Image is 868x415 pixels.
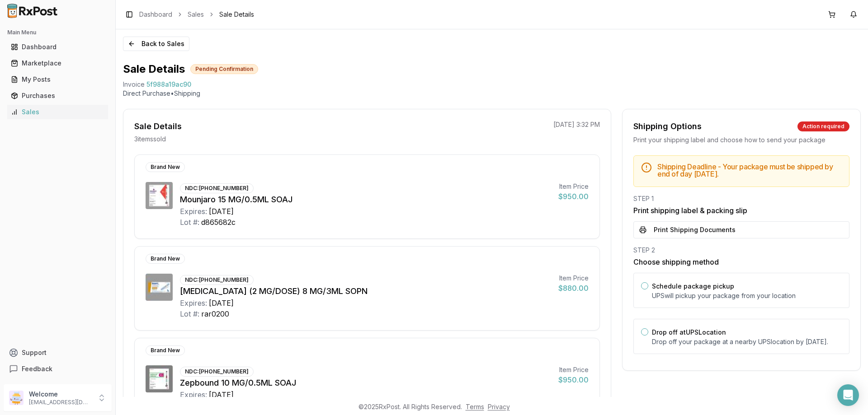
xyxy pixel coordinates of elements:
[180,183,254,193] div: NDC: [PHONE_NUMBER]
[553,120,600,129] p: [DATE] 3:32 PM
[180,308,199,319] div: Lot #:
[466,403,484,410] a: Terms
[180,285,551,298] div: [MEDICAL_DATA] (2 MG/DOSE) 8 MG/3ML SOPN
[4,345,112,361] button: Support
[146,365,173,392] img: Zepbound 10 MG/0.5ML SOAJ
[11,59,104,68] div: Marketplace
[4,105,112,119] button: Sales
[633,246,849,255] div: STEP 2
[488,403,510,410] a: Privacy
[180,367,254,377] div: NDC: [PHONE_NUMBER]
[22,364,52,373] span: Feedback
[139,10,254,19] nav: breadcrumb
[29,390,92,399] p: Welcome
[558,283,589,294] div: $880.00
[558,365,589,374] div: Item Price
[146,345,185,355] div: Brand New
[11,75,104,84] div: My Posts
[146,80,191,89] span: 5f988a19ac90
[188,10,204,19] a: Sales
[4,361,112,377] button: Feedback
[139,10,172,19] a: Dashboard
[4,4,61,18] img: RxPost Logo
[209,206,234,217] div: [DATE]
[4,56,112,70] button: Marketplace
[7,39,108,55] a: Dashboard
[29,399,92,406] p: [EMAIL_ADDRESS][DOMAIN_NAME]
[7,104,108,120] a: Sales
[146,254,185,264] div: Brand New
[558,191,589,202] div: $950.00
[652,337,842,346] p: Drop off your package at a nearby UPS location by [DATE] .
[558,374,589,385] div: $950.00
[657,163,842,177] h5: Shipping Deadline - Your package must be shipped by end of day [DATE] .
[180,206,207,217] div: Expires:
[180,298,207,308] div: Expires:
[201,217,236,228] div: d865682c
[837,384,859,406] div: Open Intercom Messenger
[180,377,551,389] div: Zepbound 10 MG/0.5ML SOAJ
[180,275,254,285] div: NDC: [PHONE_NUMBER]
[4,40,112,54] button: Dashboard
[7,71,108,88] a: My Posts
[652,291,842,300] p: UPS will pickup your package from your location
[146,274,173,301] img: Ozempic (2 MG/DOSE) 8 MG/3ML SOPN
[4,89,112,103] button: Purchases
[633,194,849,203] div: STEP 1
[209,389,234,400] div: [DATE]
[146,162,185,172] div: Brand New
[180,389,207,400] div: Expires:
[633,205,849,216] h3: Print shipping label & packing slip
[180,193,551,206] div: Mounjaro 15 MG/0.5ML SOAJ
[652,282,734,290] label: Schedule package pickup
[7,29,108,36] h2: Main Menu
[190,64,258,74] div: Pending Confirmation
[11,107,104,117] div: Sales
[633,135,849,145] div: Print your shipping label and choose how to send your package
[7,55,108,71] a: Marketplace
[4,72,112,87] button: My Posts
[134,135,166,144] p: 3 item s sold
[146,182,173,209] img: Mounjaro 15 MG/0.5ML SOAJ
[633,120,702,133] div: Shipping Options
[123,62,185,76] h1: Sale Details
[558,182,589,191] div: Item Price
[9,391,24,405] img: User avatar
[797,121,849,131] div: Action required
[201,308,229,319] div: rar0200
[11,42,104,51] div: Dashboard
[558,274,589,283] div: Item Price
[209,298,234,308] div: [DATE]
[633,256,849,267] h3: Choose shipping method
[180,217,199,228] div: Lot #:
[219,10,254,19] span: Sale Details
[652,328,726,336] label: Drop off at UPS Location
[123,80,145,89] div: Invoice
[134,120,182,133] div: Sale Details
[7,88,108,104] a: Purchases
[11,91,104,100] div: Purchases
[633,221,849,238] button: Print Shipping Documents
[123,89,861,98] p: Direct Purchase • Shipping
[123,37,189,51] button: Back to Sales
